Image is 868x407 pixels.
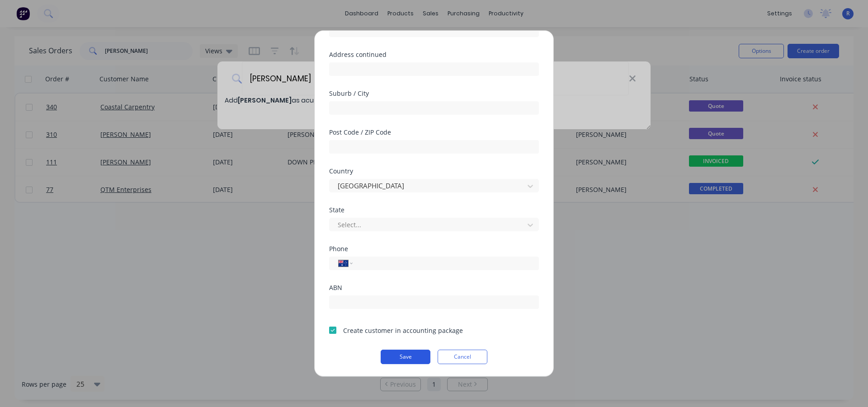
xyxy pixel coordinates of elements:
div: Phone [329,246,539,252]
button: Cancel [438,350,487,364]
div: ABN [329,285,539,291]
div: Country [329,168,539,174]
div: Create customer in accounting package [343,326,463,335]
button: Save [381,350,430,364]
div: Post Code / ZIP Code [329,129,539,136]
div: Suburb / City [329,90,539,97]
div: State [329,207,539,213]
div: Address continued [329,51,539,58]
